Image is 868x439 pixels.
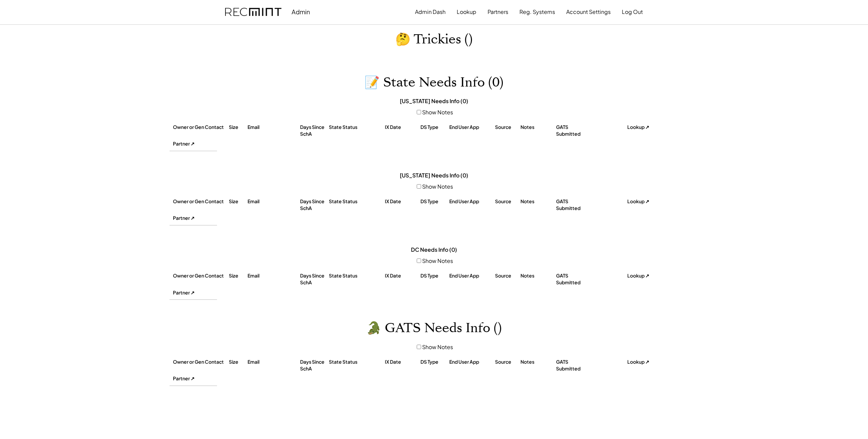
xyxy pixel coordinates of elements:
[385,272,419,279] div: IX Date
[449,124,493,131] div: End User App
[556,359,590,372] div: GATS Submitted
[248,359,298,365] div: Email
[173,359,227,365] div: Owner or Gen Contact
[173,124,227,131] div: Owner or Gen Contact
[364,75,504,91] h1: 📝 State Needs Info (0)
[225,8,281,16] img: recmint-logotype%403x.png
[300,272,327,286] div: Days Since SchA
[385,124,419,131] div: IX Date
[173,140,217,147] div: Partner ↗
[411,246,457,253] div: DC Needs Info (0)
[556,198,590,211] div: GATS Submitted
[422,343,453,350] label: Show Notes
[366,320,502,336] h1: 🐊 GATS Needs Info ()
[173,215,217,222] div: Partner ↗
[627,124,654,131] div: Lookup ↗
[292,8,310,16] div: Admin
[488,5,508,19] button: Partners
[173,289,217,296] div: Partner ↗
[400,172,468,179] div: [US_STATE] Needs Info (0)
[300,359,327,372] div: Days Since SchA
[422,257,453,264] label: Show Notes
[173,198,227,205] div: Owner or Gen Contact
[385,359,419,365] div: IX Date
[248,124,298,131] div: Email
[495,272,519,279] div: Source
[420,198,448,205] div: DS Type
[495,124,519,131] div: Source
[422,109,453,116] label: Show Notes
[520,198,554,205] div: Notes
[627,198,654,205] div: Lookup ↗
[520,359,554,365] div: Notes
[449,272,493,279] div: End User App
[457,5,476,19] button: Lookup
[449,359,493,365] div: End User App
[395,32,473,47] h1: 🤔 Trickies ()
[556,272,590,286] div: GATS Submitted
[229,124,246,131] div: Size
[627,359,654,365] div: Lookup ↗
[300,124,327,137] div: Days Since SchA
[420,272,448,279] div: DS Type
[300,198,327,211] div: Days Since SchA
[420,359,448,365] div: DS Type
[173,375,217,382] div: Partner ↗
[519,5,555,19] button: Reg. Systems
[495,198,519,205] div: Source
[520,124,554,131] div: Notes
[449,198,493,205] div: End User App
[248,272,298,279] div: Email
[420,124,448,131] div: DS Type
[422,183,453,190] label: Show Notes
[173,272,227,279] div: Owner or Gen Contact
[520,272,554,279] div: Notes
[329,198,383,205] div: State Status
[495,359,519,365] div: Source
[556,124,590,137] div: GATS Submitted
[627,272,654,279] div: Lookup ↗
[415,5,446,19] button: Admin Dash
[622,5,643,19] button: Log Out
[248,198,298,205] div: Email
[400,97,468,105] div: [US_STATE] Needs Info (0)
[329,124,383,131] div: State Status
[229,272,246,279] div: Size
[566,5,611,19] button: Account Settings
[229,198,246,205] div: Size
[229,359,246,365] div: Size
[329,272,383,279] div: State Status
[329,359,383,365] div: State Status
[385,198,419,205] div: IX Date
